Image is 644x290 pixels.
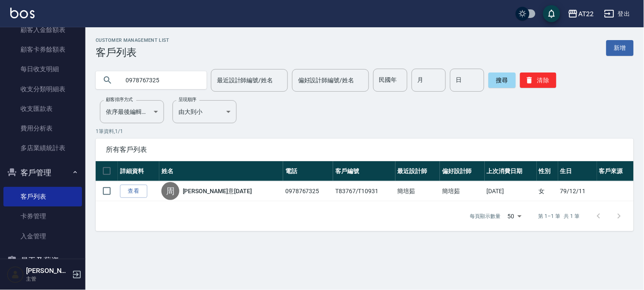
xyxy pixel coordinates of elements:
a: 多店業績統計表 [3,138,82,158]
th: 性別 [537,161,558,181]
a: 查看 [120,185,147,198]
a: 新增 [606,40,634,56]
th: 生日 [558,161,597,181]
a: 費用分析表 [3,119,82,138]
p: 第 1–1 筆 共 1 筆 [539,212,580,220]
img: Logo [10,8,35,18]
button: save [543,5,560,22]
th: 最近設計師 [395,161,440,181]
th: 姓名 [159,161,283,181]
a: 顧客入金餘額表 [3,20,82,40]
td: 79/12/11 [558,181,597,201]
th: 偏好設計師 [440,161,484,181]
span: 所有客戶列表 [106,145,624,154]
a: 收支分類明細表 [3,79,82,99]
th: 上次消費日期 [485,161,537,181]
h2: Customer Management List [96,38,170,43]
a: 顧客卡券餘額表 [3,40,82,59]
a: 入金管理 [3,226,82,246]
input: 搜尋關鍵字 [120,69,200,92]
th: 詳細資料 [118,161,159,181]
div: 周 [161,182,179,200]
div: 50 [504,205,525,228]
h3: 客戶列表 [96,46,170,58]
td: 女 [537,181,558,201]
h5: [PERSON_NAME] [26,267,70,275]
td: [DATE] [485,181,537,201]
a: 卡券管理 [3,206,82,226]
label: 顧客排序方式 [106,96,133,103]
p: 主管 [26,275,70,283]
button: 登出 [601,6,634,22]
label: 呈現順序 [179,96,196,103]
th: 客戶編號 [333,161,395,181]
a: 收支匯款表 [3,99,82,119]
td: T83767/T10931 [333,181,395,201]
button: 清除 [520,72,556,88]
div: 依序最後編輯時間 [100,100,164,123]
button: 客戶管理 [3,162,82,184]
div: AT22 [578,9,594,19]
p: 1 筆資料, 1 / 1 [96,128,634,135]
td: 簡培茹 [395,181,440,201]
td: 0978767325 [283,181,333,201]
a: 每日收支明細 [3,59,82,79]
a: [PERSON_NAME]意[DATE] [183,187,252,195]
th: 客戶來源 [597,161,634,181]
button: 員工及薪資 [3,249,82,272]
th: 電話 [283,161,333,181]
a: 客戶列表 [3,187,82,206]
button: AT22 [565,5,597,23]
p: 每頁顯示數量 [470,212,501,220]
td: 簡培茹 [440,181,484,201]
button: 搜尋 [489,72,516,88]
div: 由大到小 [173,100,237,123]
img: Person [7,266,24,283]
